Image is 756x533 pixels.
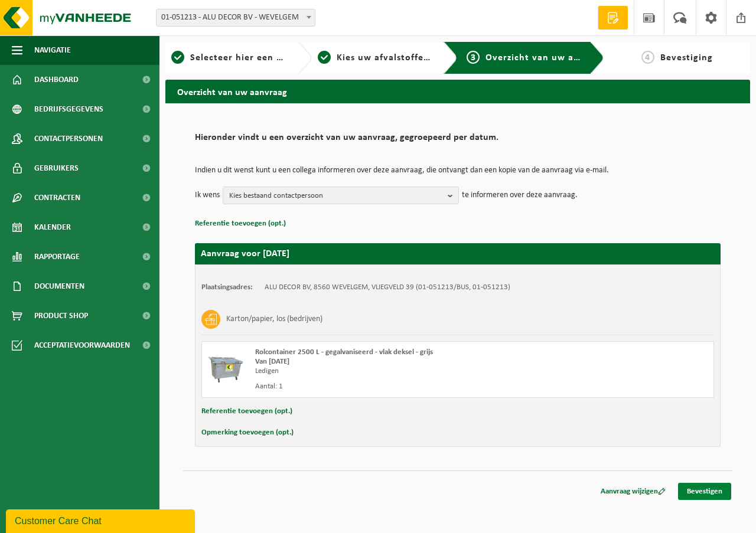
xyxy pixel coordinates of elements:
strong: Van [DATE] [255,358,289,365]
span: Rapportage [34,242,80,272]
span: 2 [318,51,331,64]
span: Contactpersonen [34,124,103,153]
button: Referentie toevoegen (opt.) [201,404,292,419]
a: 2Kies uw afvalstoffen en recipiënten [318,51,435,65]
span: Bevestiging [660,53,713,63]
img: WB-2500-GAL-GY-01.png [208,348,243,383]
span: 1 [171,51,184,64]
a: Aanvraag wijzigen [592,483,674,500]
span: Dashboard [34,65,79,94]
strong: Aanvraag voor [DATE] [201,249,289,259]
td: ALU DECOR BV, 8560 WEVELGEM, VLIEGVELD 39 (01-051213/BUS, 01-051213) [265,283,510,292]
span: Kies uw afvalstoffen en recipiënten [337,53,499,63]
span: Rolcontainer 2500 L - gegalvaniseerd - vlak deksel - grijs [255,348,433,356]
span: Documenten [34,272,84,301]
a: 1Selecteer hier een vestiging [171,51,288,65]
a: Bevestigen [678,483,731,500]
p: Ik wens [195,187,220,204]
button: Opmerking toevoegen (opt.) [201,425,294,440]
h3: Karton/papier, los (bedrijven) [226,310,322,329]
iframe: chat widget [6,507,197,533]
span: Kalender [34,212,71,242]
span: 01-051213 - ALU DECOR BV - WEVELGEM [157,9,315,26]
span: 3 [467,51,480,64]
div: Aantal: 1 [255,382,505,391]
span: Acceptatievoorwaarden [34,331,130,360]
p: te informeren over deze aanvraag. [462,187,578,204]
span: Gebruikers [34,153,79,183]
h2: Hieronder vindt u een overzicht van uw aanvraag, gegroepeerd per datum. [195,133,721,149]
div: Ledigen [255,367,505,376]
span: 01-051213 - ALU DECOR BV - WEVELGEM [156,9,315,27]
button: Kies bestaand contactpersoon [223,187,459,204]
strong: Plaatsingsadres: [201,283,253,291]
span: Navigatie [34,35,71,65]
p: Indien u dit wenst kunt u een collega informeren over deze aanvraag, die ontvangt dan een kopie v... [195,166,721,175]
span: 4 [641,51,654,64]
span: Selecteer hier een vestiging [190,53,318,63]
span: Contracten [34,183,80,212]
span: Kies bestaand contactpersoon [229,187,443,205]
span: Product Shop [34,301,88,331]
h2: Overzicht van uw aanvraag [165,80,750,103]
span: Bedrijfsgegevens [34,94,103,124]
button: Referentie toevoegen (opt.) [195,216,286,231]
span: Overzicht van uw aanvraag [485,53,610,63]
